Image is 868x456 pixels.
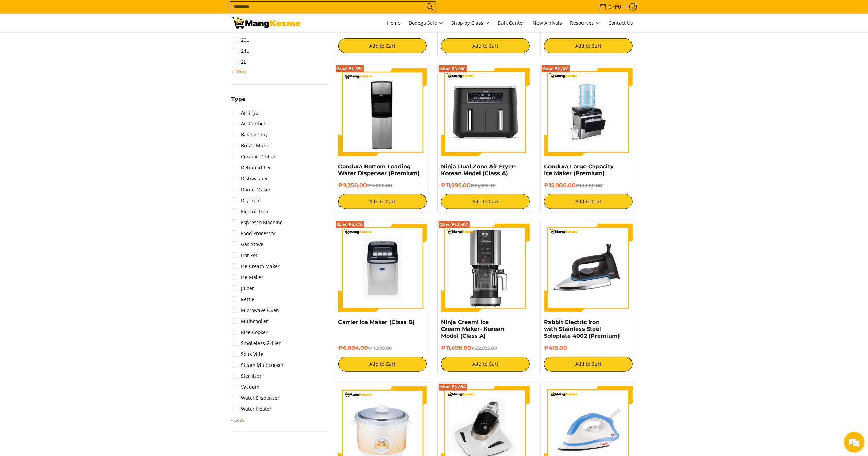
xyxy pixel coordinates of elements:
[533,20,562,26] span: New Arrivals
[338,182,427,189] h6: ₱9,350.00
[232,327,268,338] a: Rice Cooker
[440,223,468,227] span: Save ₱11,497
[36,38,115,47] div: Chat with us now
[232,69,248,74] span: + More
[338,357,427,372] button: Add to Cart
[544,357,633,372] button: Add to Cart
[406,14,447,32] a: Bodega Sale
[232,97,246,107] summary: Open
[232,46,249,57] a: 24L
[232,107,261,118] a: Air Fryer
[232,217,283,228] a: Espresso Machine
[452,19,490,27] span: Shop by Class
[338,68,427,156] img: Condura Bottom Loading Water Dispenser (Premium)
[570,19,600,27] span: Resources
[544,224,633,312] img: https://mangkosme.com/products/rabbit-electric-iron-with-stainless-steel-soleplate-4002-class-a
[232,140,271,151] a: Bread Maker
[544,182,633,189] h6: ₱15,980.00
[232,173,268,184] a: Dishwasher
[232,162,271,173] a: Dehumidifier
[232,239,264,250] a: Gas Stove
[440,385,466,389] span: Save ₱2,854
[232,151,276,162] a: Ceramic Griller
[544,163,614,177] a: Condura Large Capacity Ice Maker (Premium)
[544,68,633,156] img: https://mangkosme.com/products/condura-large-capacity-ice-maker-premium
[440,67,466,71] span: Save ₱8,000
[576,183,602,188] del: ₱18,800.00
[3,187,131,211] textarea: Type your message and hit 'Enter'
[232,261,280,272] a: Ice Cream Maker
[441,68,530,156] img: ninja-dual-zone-air-fryer-full-view-mang-kosme
[232,338,281,349] a: Smokeless Griller
[441,38,530,53] button: Add to Cart
[425,2,436,12] button: Search
[232,404,272,415] a: Water Heater
[338,194,427,209] button: Add to Cart
[471,345,497,351] del: ₱22,995.00
[232,228,276,239] a: Food Processor
[232,57,246,68] a: 2L
[232,417,245,423] span: - Less
[597,3,623,11] span: •
[232,206,269,217] a: Electric Iron
[338,319,415,325] a: Carrier Ice Maker (Class B)
[232,17,300,29] img: Small Appliances l Mang Kosme: Home Appliances Warehouse Sale
[409,19,443,27] span: Bodega Sale
[232,294,255,305] a: Kettle
[338,224,427,312] img: Carrier Ice Maker (Class B)
[471,183,496,188] del: ₱19,995.00
[338,38,427,53] button: Add to Cart
[232,184,271,195] a: Donut Maker
[441,182,530,189] h6: ₱11,995.00
[543,67,569,71] span: Save ₱2,820
[232,349,264,360] a: Sous Vide
[567,14,604,32] a: Resources
[337,67,363,71] span: Save ₱1,650
[232,316,268,327] a: Multicooker
[232,129,268,140] a: Baking Tray
[441,357,530,372] button: Add to Cart
[544,345,633,351] h6: ₱419.00
[232,417,245,423] summary: Open
[232,371,262,382] a: Sterilizer
[232,97,246,102] span: Type
[530,14,566,32] a: New Arrivals
[441,163,516,177] a: Ninja Dual Zone Air Fryer- Korean Model (Class A)
[441,319,504,339] a: Ninja Creami Ice Cream Maker- Korean Model (Class A)
[232,393,280,404] a: Water Dispenser
[441,224,530,312] img: ninja-creami-ice-cream-maker-gray-korean-model-full-view-mang-kosme
[113,3,129,20] div: Minimize live chat window
[232,118,266,129] a: Air Purifier
[232,35,249,46] a: 20L
[232,272,264,283] a: Ice Maker
[441,345,530,351] h6: ₱11,498.00
[544,319,620,339] a: Rabbit Electric Iron with Stainless Steel Soleplate 4002 (Premium)
[337,223,363,227] span: Save ₱5,115
[232,195,260,206] a: Dry Iron
[608,4,613,9] span: 0
[40,86,95,156] span: We're online!
[544,194,633,209] button: Add to Cart
[232,283,254,294] a: Juicer
[232,360,284,371] a: Steam Multicooker
[448,14,493,32] a: Shop by Class
[387,20,401,26] span: Home
[498,20,525,26] span: Bulk Center
[307,14,637,32] nav: Main Menu
[232,68,248,76] summary: Open
[232,250,258,261] a: Hot Pot
[384,14,404,32] a: Home
[609,20,633,26] span: Contact Us
[338,345,427,351] h6: ₱6,884.00
[441,194,530,209] button: Add to Cart
[614,4,622,9] span: ₱0
[338,163,420,177] a: Condura Bottom Loading Water Dispenser (Premium)
[368,345,392,351] del: ₱11,999.00
[367,183,392,188] del: ₱11,000.00
[544,38,633,53] button: Add to Cart
[605,14,637,32] a: Contact Us
[232,382,260,393] a: Vacuum
[232,305,279,316] a: Microwave Oven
